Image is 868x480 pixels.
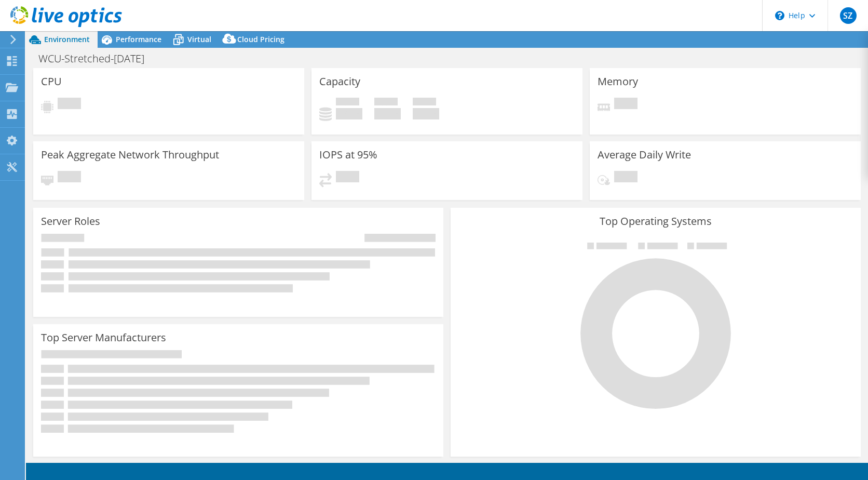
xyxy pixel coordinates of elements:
[336,171,359,185] span: Pending
[319,149,377,161] h3: IOPS at 95%
[319,76,360,87] h3: Capacity
[336,98,359,108] span: Used
[237,34,284,44] span: Cloud Pricing
[458,216,853,227] h3: Top Operating Systems
[374,98,398,108] span: Free
[598,149,691,161] h3: Average Daily Write
[58,98,81,112] span: Pending
[614,98,638,112] span: Pending
[614,171,638,185] span: Pending
[775,11,784,20] svg: \n
[116,34,161,44] span: Performance
[58,171,81,185] span: Pending
[44,34,90,44] span: Environment
[187,34,211,44] span: Virtual
[840,7,857,24] span: SZ
[374,108,401,119] h4: 0 GiB
[41,216,100,227] h3: Server Roles
[336,108,362,119] h4: 0 GiB
[41,332,166,343] h3: Top Server Manufacturers
[413,98,436,108] span: Total
[413,108,439,119] h4: 0 GiB
[34,53,160,64] h1: WCU-Stretched-[DATE]
[598,76,638,87] h3: Memory
[41,76,62,87] h3: CPU
[41,149,219,161] h3: Peak Aggregate Network Throughput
